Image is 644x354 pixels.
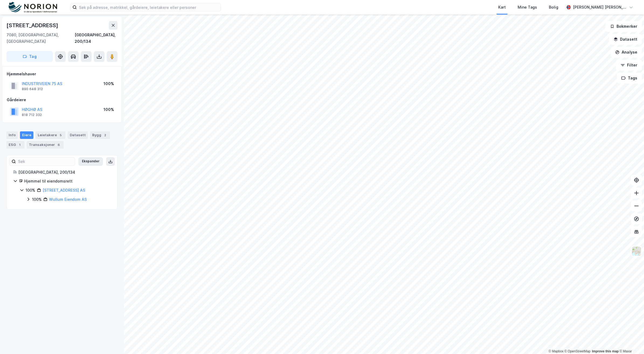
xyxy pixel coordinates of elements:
[78,157,103,166] button: Ekspander
[565,349,591,353] a: OpenStreetMap
[58,132,63,138] div: 5
[605,21,642,32] button: Bokmerker
[6,32,75,45] div: 7080, [GEOGRAPHIC_DATA], [GEOGRAPHIC_DATA]
[22,87,43,91] div: 890 648 312
[6,141,25,149] div: ESG
[617,328,644,354] div: Kontrollprogram for chat
[609,34,642,45] button: Datasett
[549,4,558,10] div: Bolig
[6,51,53,62] button: Tag
[18,169,111,176] div: [GEOGRAPHIC_DATA], 200/134
[617,73,642,83] button: Tags
[103,106,114,113] div: 100%
[498,4,506,10] div: Kart
[49,197,87,202] a: Wullum Eiendom AS
[27,141,64,149] div: Transaksjoner
[518,4,537,10] div: Mine Tags
[24,178,111,184] div: Hjemmel til eiendomsrett
[75,32,117,45] div: [GEOGRAPHIC_DATA], 200/134
[22,113,42,117] div: 818 712 332
[102,132,108,138] div: 2
[17,142,22,148] div: 1
[6,131,18,139] div: Info
[617,328,644,354] iframe: Chat Widget
[616,60,642,71] button: Filter
[592,349,619,353] a: Improve this map
[7,97,117,103] div: Gårdeiere
[26,187,35,194] div: 100%
[631,246,642,256] img: Z
[77,3,221,11] input: Søk på adresse, matrikkel, gårdeiere, leietakere eller personer
[56,142,61,148] div: 6
[43,188,85,192] a: [STREET_ADDRESS] AS
[20,131,33,139] div: Eiere
[611,47,642,58] button: Analyse
[68,131,88,139] div: Datasett
[7,71,117,77] div: Hjemmelshaver
[549,349,563,353] a: Mapbox
[90,131,110,139] div: Bygg
[6,21,59,30] div: [STREET_ADDRESS]
[573,4,627,10] div: [PERSON_NAME] [PERSON_NAME]
[9,2,57,13] img: norion-logo.80e7a08dc31c2e691866.png
[32,196,42,203] div: 100%
[16,157,75,166] input: Søk
[36,131,65,139] div: Leietakere
[103,80,114,87] div: 100%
